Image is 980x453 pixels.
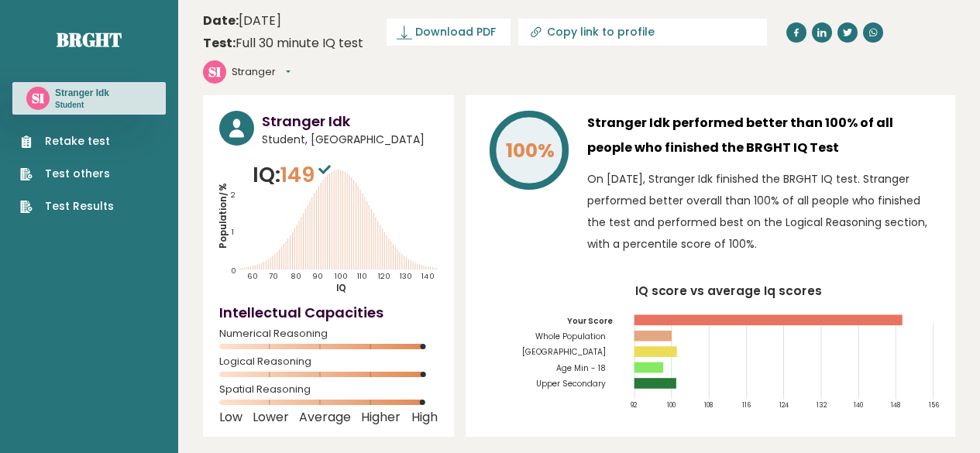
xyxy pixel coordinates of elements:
[231,190,236,200] tspan: 2
[361,414,401,420] span: Higher
[208,63,221,81] text: SI
[203,34,236,52] b: Test:
[232,227,234,237] tspan: 1
[630,401,638,410] tspan: 92
[411,414,438,420] span: High
[741,401,750,410] tspan: 116
[506,137,555,164] tspan: 100%
[20,166,114,182] a: Test others
[217,183,229,249] tspan: Population/%
[291,271,301,281] tspan: 80
[203,12,239,29] b: Date:
[219,359,438,365] span: Logical Reasoning
[55,87,109,99] h3: Stranger Idk
[262,111,438,132] h3: Stranger Idk
[231,266,236,276] tspan: 0
[535,331,606,342] tspan: Whole Population
[587,168,939,255] p: On [DATE], Stranger Idk finished the BRGHT IQ test. Stranger performed better overall than 100% o...
[536,378,606,390] tspan: Upper Secondary
[253,414,289,420] span: Lower
[262,132,438,148] span: Student, [GEOGRAPHIC_DATA]
[400,271,412,281] tspan: 130
[634,283,822,299] tspan: IQ score vs average Iq scores
[203,12,281,30] time: [DATE]
[387,19,511,46] a: Download PDF
[587,111,939,160] h3: Stranger Idk performed better than 100% of all people who finished the BRGHT IQ Test
[779,401,789,410] tspan: 124
[219,386,438,393] span: Spatial Reasoning
[232,64,291,80] button: Stranger
[219,414,242,420] span: Low
[219,331,438,337] span: Numerical Reasoning
[704,401,713,410] tspan: 108
[32,89,44,107] text: SI
[357,271,367,281] tspan: 110
[269,271,278,281] tspan: 70
[567,315,613,327] tspan: Your Score
[817,401,827,410] tspan: 132
[378,271,390,281] tspan: 120
[929,401,939,410] tspan: 156
[667,401,676,410] tspan: 100
[415,24,496,40] span: Download PDF
[854,401,863,410] tspan: 140
[336,282,346,294] tspan: IQ
[891,401,900,410] tspan: 148
[203,34,363,53] div: Full 30 minute IQ test
[20,133,114,149] a: Retake test
[522,346,606,358] tspan: [GEOGRAPHIC_DATA]
[334,271,347,281] tspan: 100
[299,414,351,420] span: Average
[312,271,323,281] tspan: 90
[55,100,109,111] p: Student
[253,160,335,190] p: IQ:
[57,27,122,52] a: Brght
[219,302,438,323] h4: Intellectual Capacities
[247,271,258,281] tspan: 60
[280,160,335,189] span: 149
[556,362,606,374] tspan: Age Min - 18
[20,198,114,214] a: Test Results
[421,271,434,281] tspan: 140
